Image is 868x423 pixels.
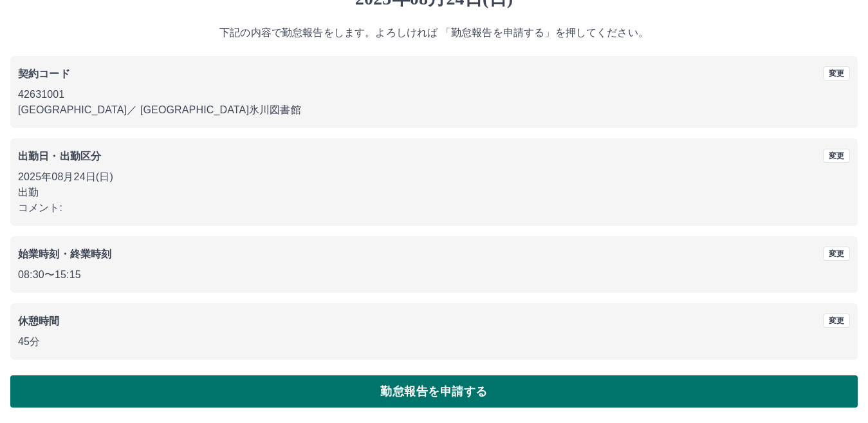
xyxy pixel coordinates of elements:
b: 出勤日・出勤区分 [18,151,101,162]
b: 始業時刻・終業時刻 [18,249,111,259]
b: 休憩時間 [18,315,60,326]
p: 2025年08月24日(日) [18,169,850,185]
p: 08:30 〜 15:15 [18,267,850,283]
button: 勤怠報告を申請する [10,375,858,408]
p: [GEOGRAPHIC_DATA] ／ [GEOGRAPHIC_DATA]氷川図書館 [18,102,850,118]
p: 下記の内容で勤怠報告をします。よろしければ 「勤怠報告を申請する」を押してください。 [10,25,858,41]
button: 変更 [823,247,850,261]
button: 変更 [823,314,850,328]
button: 変更 [823,149,850,163]
p: コメント: [18,200,850,216]
p: 45分 [18,334,850,350]
p: 出勤 [18,185,850,200]
b: 契約コード [18,68,70,79]
button: 変更 [823,66,850,80]
p: 42631001 [18,87,850,102]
